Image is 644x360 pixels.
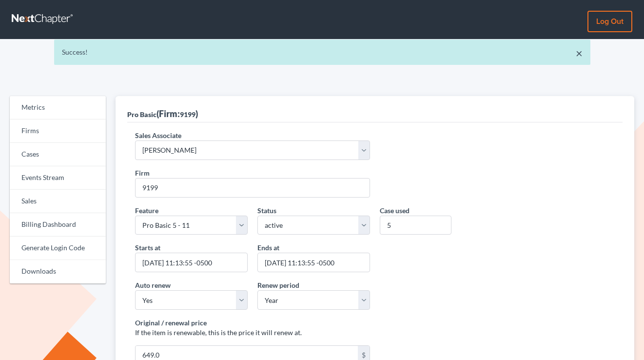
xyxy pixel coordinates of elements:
[127,108,198,120] div: (Firm: )
[257,253,370,272] input: MM/DD/YYYY
[135,280,171,290] label: Auto renew
[135,178,370,198] input: 1234
[10,190,106,213] a: Sales
[10,143,106,166] a: Cases
[135,205,158,216] label: Feature
[127,110,156,119] span: Pro Basic
[576,47,583,59] a: ×
[380,205,410,216] label: Case used
[10,166,106,190] a: Events Stream
[10,260,106,283] a: Downloads
[10,120,106,143] a: Firms
[135,130,181,140] label: Sales Associate
[380,216,451,235] input: 0
[62,47,583,57] div: Success!
[10,213,106,237] a: Billing Dashboard
[257,242,279,253] label: Ends at
[135,242,160,253] label: Starts at
[257,205,276,216] label: Status
[135,318,207,328] label: Original / renewal price
[180,110,195,119] span: 9199
[135,168,150,178] label: Firm
[10,237,106,260] a: Generate Login Code
[587,11,632,32] a: Log out
[10,96,106,120] a: Metrics
[135,328,370,338] p: If the item is renewable, this is the price it will renew at.
[135,253,248,272] input: MM/DD/YYYY
[257,280,299,290] label: Renew period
